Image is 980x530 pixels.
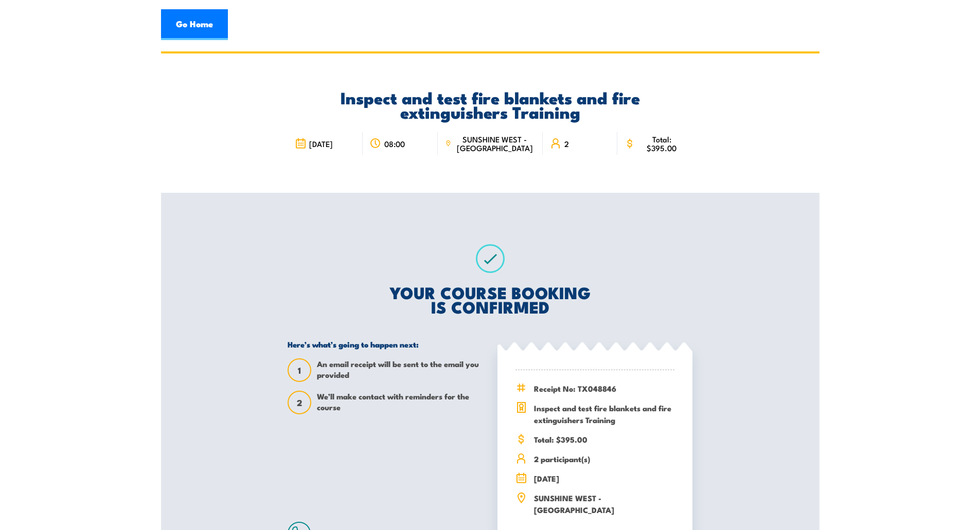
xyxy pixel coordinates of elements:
span: 08:00 [384,139,405,148]
a: Go Home [161,9,228,40]
span: SUNSHINE WEST - [GEOGRAPHIC_DATA] [534,492,674,516]
span: Inspect and test fire blankets and fire extinguishers Training [534,402,674,426]
span: Total: $395.00 [638,135,685,152]
h2: Inspect and test fire blankets and fire extinguishers Training [288,90,692,119]
span: An email receipt will be sent to the email you provided [317,358,483,382]
span: Total: $395.00 [534,433,674,445]
span: [DATE] [534,472,674,484]
h2: YOUR COURSE BOOKING IS CONFIRMED [288,285,692,314]
span: Receipt No: TX048846 [534,382,674,394]
span: 2 [289,397,310,408]
h5: Here’s what’s going to happen next: [288,339,483,349]
span: 2 participant(s) [534,453,674,465]
span: SUNSHINE WEST - [GEOGRAPHIC_DATA] [454,135,535,152]
span: 2 [564,139,569,148]
span: 1 [289,365,310,376]
span: We’ll make contact with reminders for the course [317,391,483,414]
span: [DATE] [309,139,333,148]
